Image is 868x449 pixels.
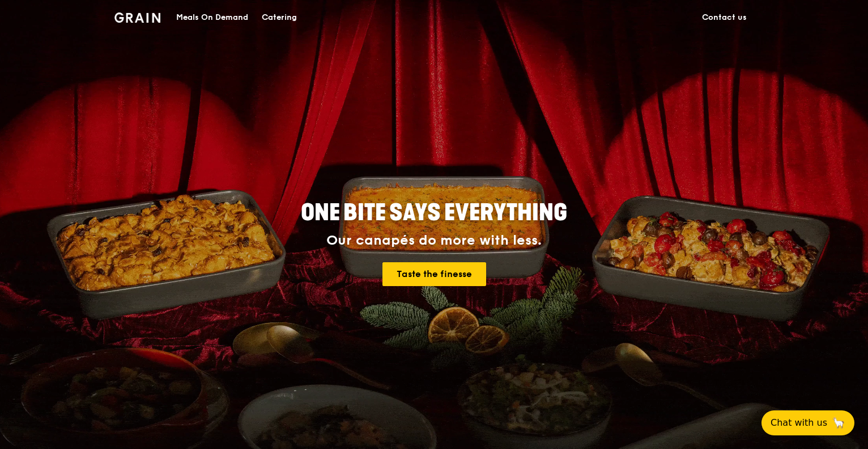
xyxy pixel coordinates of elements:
a: Contact us [695,1,754,35]
img: Grain [114,12,160,23]
div: Catering [262,1,297,35]
div: Meals On Demand [176,1,248,35]
button: Chat with us🦙 [761,410,854,435]
span: 🦙 [832,416,845,430]
a: Taste the finesse [382,262,486,286]
div: Our canapés do more with less. [230,233,638,249]
span: Chat with us [771,416,827,430]
span: ONE BITE SAYS EVERYTHING [301,199,567,226]
a: Catering [255,1,304,35]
